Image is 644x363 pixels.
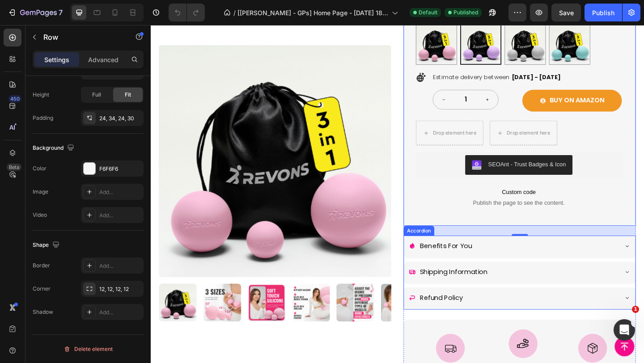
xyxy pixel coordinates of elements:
a: BUY ON AMAZON [404,70,513,94]
div: Add... [99,188,141,196]
div: Add... [99,308,141,317]
div: Corner [33,285,51,293]
p: shipping information [293,262,366,275]
p: benefits for you [293,234,349,247]
button: 7 [4,4,67,21]
img: CMOhyp-BrocDEAE=.png [349,147,360,157]
div: Undo/Redo [169,4,205,21]
span: Fit [125,91,131,99]
span: Save [559,9,574,17]
div: Height [33,91,49,99]
div: Image [33,188,48,196]
button: increment [355,71,378,91]
span: Publish the page to see the content. [288,189,513,198]
div: Drop element here [387,114,435,121]
button: Save [551,4,581,21]
input: quantity [330,71,355,91]
span: [[PERSON_NAME] - GPs] Home Page - [DATE] 18:01:09 [237,8,388,17]
p: Advanced [88,55,119,64]
span: Full [92,91,101,99]
span: Published [453,8,478,17]
div: SEOAnt ‑ Trust Badges & Icon [367,147,452,156]
div: Add... [99,211,141,219]
div: F6F6F6 [99,165,141,173]
p: BUY ON AMAZON [434,76,493,89]
p: Row [43,32,119,42]
div: Delete element [64,344,113,355]
span: 1 [632,306,639,313]
iframe: Intercom live chat [614,319,635,341]
div: Shape [33,239,61,251]
div: Video [33,211,47,219]
span: Default [419,8,437,17]
div: Shadow [33,308,53,316]
div: Border [33,262,50,270]
div: Beta [7,164,21,171]
div: 450 [8,95,21,102]
div: Accordion [277,219,307,228]
iframe: Design area [151,25,644,363]
div: Add... [99,262,141,270]
button: decrement [307,71,330,91]
span: [DATE] - [DATE] [392,52,446,61]
div: 12, 12, 12, 12 [99,285,141,293]
button: SEOAnt ‑ Trust Badges & Icon [342,141,459,163]
div: Publish [592,8,614,17]
p: Settings [44,55,69,64]
button: Publish [585,4,622,21]
div: 24, 34, 24, 30 [99,114,141,122]
span: Estimate delivery between [307,52,390,61]
div: Padding [33,114,53,122]
div: Color [33,165,47,173]
span: Custom code [288,176,513,187]
div: Drop element here [307,114,354,121]
p: refund policy [293,290,340,303]
span: / [233,8,236,17]
div: Background [33,142,76,154]
button: Delete element [33,342,144,356]
p: 7 [59,7,63,18]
